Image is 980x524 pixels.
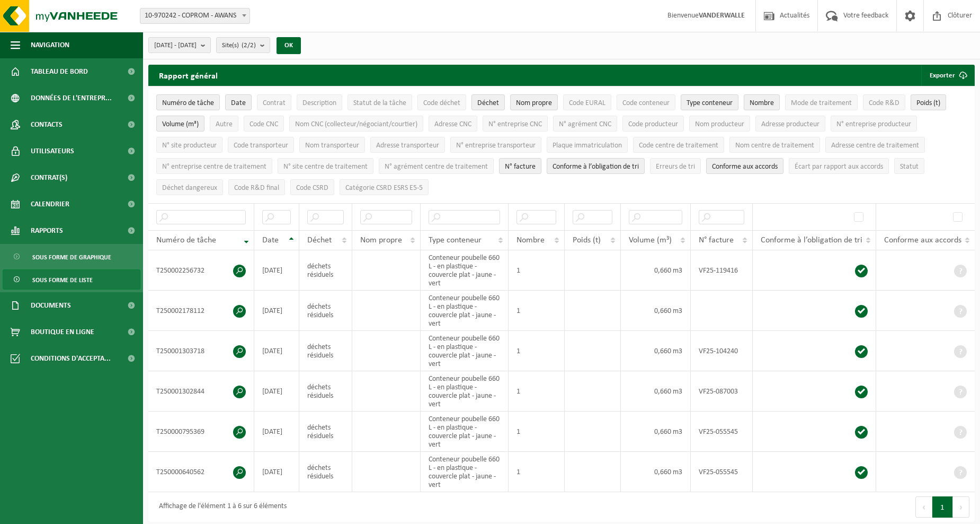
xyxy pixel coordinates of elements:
span: Conditions d'accepta... [31,345,111,372]
button: N° entreprise centre de traitementN° entreprise centre de traitement: Activate to sort [156,158,272,174]
td: 0,660 m3 [621,291,690,331]
td: T250002256732 [148,250,254,291]
td: T250000640562 [148,452,254,492]
td: Conteneur poubelle 660 L - en plastique - couvercle plat - jaune - vert [421,371,509,412]
button: Previous [915,496,932,518]
button: Site(s)(2/2) [216,37,270,53]
button: N° site centre de traitementN° site centre de traitement: Activate to sort [278,158,373,174]
button: StatutStatut: Activate to sort [894,158,924,174]
span: Type conteneur [429,236,482,244]
span: Contrat(s) [31,164,67,191]
button: N° agrément centre de traitementN° agrément centre de traitement: Activate to sort [379,158,494,174]
span: Code CSRD [296,184,328,192]
button: Next [953,496,969,518]
h2: Rapport général [148,65,228,86]
a: Sous forme de graphique [3,247,140,267]
span: Poids (t) [573,236,601,244]
span: Conforme à l’obligation de tri [553,163,639,171]
button: Nom CNC (collecteur/négociant/courtier)Nom CNC (collecteur/négociant/courtier): Activate to sort [289,116,423,132]
td: T250000795369 [148,412,254,452]
span: N° entreprise producteur [836,120,911,128]
td: déchets résiduels [299,291,352,331]
td: déchets résiduels [299,412,352,452]
span: N° agrément centre de traitement [385,163,488,171]
span: Mode de traitement [791,99,852,107]
button: DateDate: Activate to sort [225,94,252,110]
td: VF25-055545 [691,452,753,492]
td: 0,660 m3 [621,452,690,492]
span: Site(s) [222,38,256,54]
td: [DATE] [254,250,299,291]
button: N° site producteurN° site producteur : Activate to sort [156,137,222,153]
span: Volume (m³) [162,120,199,128]
td: Conteneur poubelle 660 L - en plastique - couvercle plat - jaune - vert [421,331,509,371]
span: Adresse transporteur [376,142,439,150]
td: [DATE] [254,331,299,371]
button: AutreAutre: Activate to sort [210,116,238,132]
span: N° facture [699,236,734,244]
button: N° entreprise CNCN° entreprise CNC: Activate to sort [483,116,548,132]
span: Contacts [31,111,63,138]
td: T250001303718 [148,331,254,371]
td: déchets résiduels [299,331,352,371]
button: Poids (t)Poids (t): Activate to sort [911,94,946,110]
button: Code conteneurCode conteneur: Activate to sort [617,94,675,110]
span: Numéro de tâche [162,99,214,107]
td: 1 [509,371,565,412]
span: Code producteur [628,120,678,128]
button: N° entreprise producteurN° entreprise producteur: Activate to sort [831,116,917,132]
strong: VANDERWALLE [699,12,745,20]
td: 0,660 m3 [621,412,690,452]
button: Code CSRDCode CSRD: Activate to sort [290,179,334,195]
td: 0,660 m3 [621,371,690,412]
a: Sous forme de liste [3,269,140,290]
button: N° entreprise transporteurN° entreprise transporteur: Activate to sort [450,137,541,153]
span: Déchet dangereux [162,184,217,192]
span: Navigation [31,32,69,58]
button: Mode de traitementMode de traitement: Activate to sort [785,94,858,110]
span: N° entreprise CNC [488,120,542,128]
span: Conforme à l’obligation de tri [761,236,862,244]
button: DéchetDéchet: Activate to sort [471,94,505,110]
span: 10-970242 - COPROM - AWANS [140,8,250,24]
td: Conteneur poubelle 660 L - en plastique - couvercle plat - jaune - vert [421,291,509,331]
button: Statut de la tâcheStatut de la tâche: Activate to sort [348,94,412,110]
span: Code transporteur [234,142,288,150]
button: Volume (m³)Volume (m³): Activate to sort [156,116,204,132]
span: Nom transporteur [305,142,359,150]
button: Nom propreNom propre: Activate to sort [510,94,558,110]
td: T250002178112 [148,291,254,331]
button: Code centre de traitementCode centre de traitement: Activate to sort [633,137,724,153]
button: Adresse producteurAdresse producteur: Activate to sort [755,116,825,132]
span: Plaque immatriculation [553,142,622,150]
span: Nom producteur [695,120,744,128]
span: Nom propre [516,99,552,107]
span: Déchet [477,99,499,107]
td: déchets résiduels [299,452,352,492]
button: Numéro de tâcheNuméro de tâche: Activate to remove sorting [156,94,220,110]
span: Numéro de tâche [156,236,216,244]
button: OK [277,37,301,54]
span: Contrat [263,99,286,107]
button: Conforme aux accords : Activate to sort [706,158,783,174]
button: Exporter [921,65,974,86]
button: Code R&DCode R&amp;D: Activate to sort [863,94,905,110]
span: Nom CNC (collecteur/négociant/courtier) [295,120,417,128]
count: (2/2) [242,42,256,49]
td: [DATE] [254,452,299,492]
span: Code R&D final [234,184,279,192]
span: Calendrier [31,191,69,217]
button: Adresse centre de traitementAdresse centre de traitement: Activate to sort [825,137,925,153]
button: Adresse transporteurAdresse transporteur: Activate to sort [370,137,445,153]
div: Affichage de l'élément 1 à 6 sur 6 éléments [154,497,287,517]
td: [DATE] [254,291,299,331]
span: Code déchet [423,99,460,107]
span: Autre [216,120,233,128]
span: Statut [900,163,919,171]
button: Nom transporteurNom transporteur: Activate to sort [299,137,365,153]
span: Type conteneur [687,99,733,107]
span: Nom propre [360,236,402,244]
td: T250001302844 [148,371,254,412]
span: Poids (t) [916,99,940,107]
span: N° agrément CNC [559,120,611,128]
